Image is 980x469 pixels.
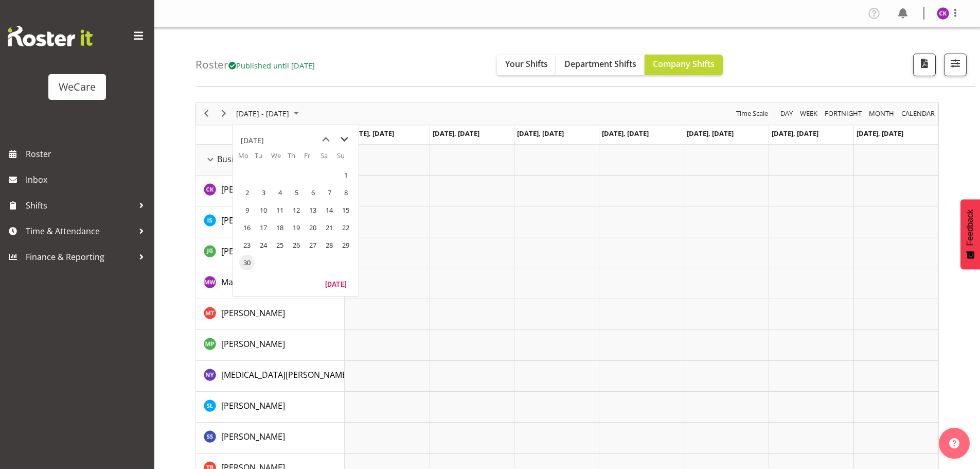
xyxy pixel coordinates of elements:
button: Next [217,107,231,120]
img: Rosterit website logo [8,26,93,46]
span: Fortnight [824,107,863,120]
span: Sunday, September 8, 2024 [338,185,353,200]
span: [PERSON_NAME] [221,431,285,442]
span: Tuesday, September 17, 2024 [256,220,271,235]
div: title [241,130,264,151]
a: [PERSON_NAME] [221,338,285,350]
span: Thursday, September 26, 2024 [289,237,304,253]
span: Month [868,107,895,120]
span: [PERSON_NAME] [221,338,285,350]
td: Janine Grundler resource [196,237,345,268]
span: Company Shifts [653,58,715,70]
span: Time Scale [735,107,769,120]
button: Your Shifts [497,55,556,75]
span: [PERSON_NAME] [221,400,285,411]
span: Week [799,107,818,120]
td: Michelle Thomas resource [196,299,345,330]
span: Tuesday, September 3, 2024 [256,185,271,200]
span: Friday, September 20, 2024 [305,220,320,235]
span: Tuesday, September 10, 2024 [256,202,271,218]
a: [PERSON_NAME] [221,214,285,227]
a: [MEDICAL_DATA][PERSON_NAME] [221,369,349,381]
th: Sa [320,151,337,166]
span: Monday, September 2, 2024 [239,185,255,200]
span: Your Shifts [505,58,548,70]
span: Day [779,107,794,120]
a: [PERSON_NAME] [221,399,285,412]
h4: Roster [195,59,315,71]
a: Management We Care [221,276,307,288]
span: [DATE], [DATE] [347,129,394,138]
button: next month [335,130,353,149]
div: next period [215,103,233,125]
button: Month [900,107,937,120]
span: Shifts [26,198,134,213]
td: Nikita Yates resource [196,361,345,392]
td: Sarah Lamont resource [196,392,345,423]
button: Today [318,276,353,291]
span: Sunday, September 15, 2024 [338,202,353,218]
div: WeCare [59,79,96,95]
span: [DATE], [DATE] [433,129,479,138]
span: Wednesday, September 18, 2024 [272,220,288,235]
span: Thursday, September 5, 2024 [289,185,304,200]
span: [MEDICAL_DATA][PERSON_NAME] [221,369,349,380]
th: Th [288,151,304,166]
span: calendar [900,107,936,120]
a: [PERSON_NAME] [221,245,285,257]
td: Chloe Kim resource [196,176,345,206]
a: [PERSON_NAME] [221,183,285,196]
span: Feedback [966,210,975,246]
span: Department Shifts [564,58,636,70]
button: Timeline Week [798,107,819,120]
span: Time & Attendance [26,223,134,239]
span: Sunday, September 29, 2024 [338,237,353,253]
span: Monday, September 23, 2024 [239,237,255,253]
span: Finance & Reporting [26,249,134,265]
a: [PERSON_NAME] [221,430,285,443]
span: Wednesday, September 25, 2024 [272,237,288,253]
span: [PERSON_NAME] [221,184,285,195]
span: [DATE], [DATE] [517,129,564,138]
span: [DATE], [DATE] [857,129,903,138]
td: Monday, September 30, 2024 [238,254,255,271]
button: Company Shifts [645,55,723,75]
button: June 2024 [235,107,304,120]
td: Savita Savita resource [196,423,345,454]
span: Friday, September 13, 2024 [305,202,320,218]
img: help-xxl-2.png [949,438,959,448]
th: Su [337,151,353,166]
button: Feedback - Show survey [960,199,980,269]
span: Saturday, September 14, 2024 [322,202,337,218]
td: Business Support Office resource [196,145,345,176]
span: Published until [DATE] [228,60,315,71]
td: Millie Pumphrey resource [196,330,345,361]
button: Download a PDF of the roster according to the set date range. [913,54,936,76]
span: Business Support Office [217,153,310,165]
a: [PERSON_NAME] [221,307,285,319]
span: Sunday, September 1, 2024 [338,167,353,183]
div: June 24 - 30, 2024 [233,103,305,125]
span: Friday, September 27, 2024 [305,237,320,253]
th: Fr [304,151,320,166]
span: Thursday, September 19, 2024 [289,220,304,235]
button: Fortnight [823,107,864,120]
span: Wednesday, September 11, 2024 [272,202,288,218]
button: Timeline Month [867,107,896,120]
span: Monday, September 30, 2024 [239,255,255,270]
button: previous month [316,130,335,149]
span: [PERSON_NAME] [221,307,285,319]
span: [DATE], [DATE] [687,129,734,138]
span: [DATE], [DATE] [772,129,818,138]
button: Timeline Day [779,107,795,120]
span: Saturday, September 7, 2024 [322,185,337,200]
span: Saturday, September 21, 2024 [322,220,337,235]
td: Isabel Simcox resource [196,206,345,237]
span: [DATE], [DATE] [602,129,649,138]
span: Tuesday, September 24, 2024 [256,237,271,253]
span: Sunday, September 22, 2024 [338,220,353,235]
span: Friday, September 6, 2024 [305,185,320,200]
span: Wednesday, September 4, 2024 [272,185,288,200]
